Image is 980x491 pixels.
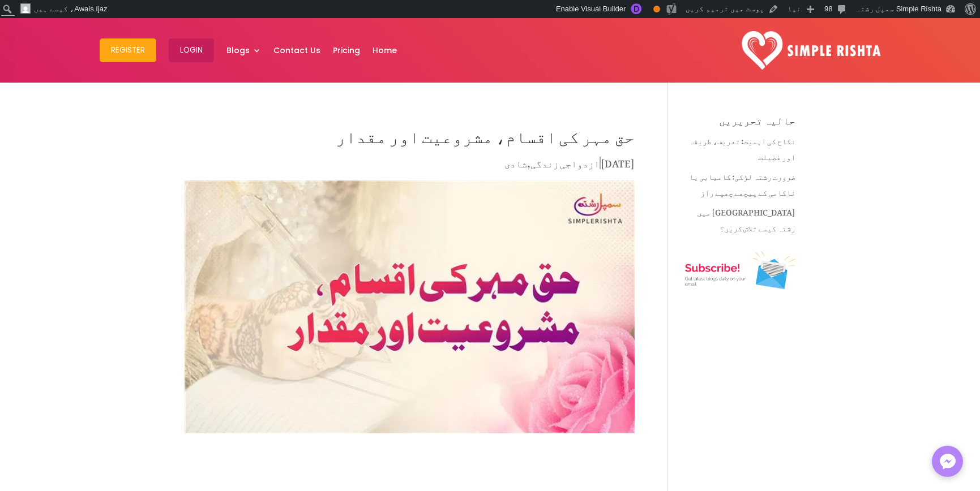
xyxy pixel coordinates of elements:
[185,155,635,177] p: | ,
[100,21,156,80] a: Register
[185,115,635,155] h1: حق مہر کی اقسام، مشروعیت اور مقدار
[936,450,959,473] img: Messenger
[504,149,527,173] a: شادی
[653,6,660,12] div: OK
[689,165,795,200] a: ضرورت رشتہ لڑکی: کامیابی یا ناکامی کے پیچھے چھپے راز
[530,149,600,173] a: ازدواجی زندگی
[601,149,635,173] span: [DATE]
[226,21,261,80] a: Blogs
[273,21,320,80] a: Contact Us
[169,38,214,62] button: Login
[373,21,397,80] a: Home
[685,115,795,131] h4: حالیہ تحریریں
[333,21,360,80] a: Pricing
[697,200,795,236] a: [GEOGRAPHIC_DATA] میں رشتہ کیسے تلاش کریں؟
[689,129,795,165] a: نکاح کی اہمیت: تعریف، طریقہ اور فضیلت
[74,5,107,13] span: Awais Ijaz
[169,21,214,80] a: Login
[100,38,156,62] button: Register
